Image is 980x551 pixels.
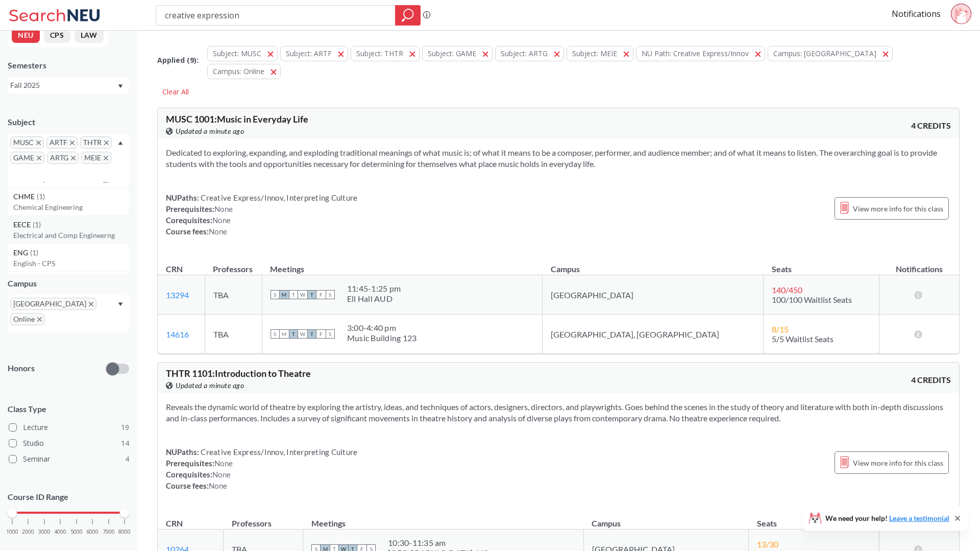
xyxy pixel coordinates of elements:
[118,529,131,535] span: 8000
[773,49,876,58] span: Campus: [GEOGRAPHIC_DATA]
[347,283,401,294] div: 11:45 - 1:25 pm
[207,64,281,79] button: Campus: Online
[118,141,123,145] svg: Dropdown arrow
[13,219,33,230] span: EECE
[89,302,93,306] svg: X to remove pill
[326,329,335,339] span: S
[164,7,388,24] input: Class, professor, course number, "phrase"
[213,66,264,76] span: Campus: Online
[768,46,893,61] button: Campus: [GEOGRAPHIC_DATA]
[772,334,834,344] span: 5/5 Waitlist Seats
[166,518,183,529] div: CRN
[286,49,332,58] span: Subject: ARTF
[214,459,233,468] span: None
[356,49,403,58] span: Subject: THTR
[176,380,244,391] span: Updated a minute ago
[879,253,959,275] th: Notifications
[636,46,765,61] button: NU Path: Creative Express/Innov
[289,290,298,299] span: T
[402,8,414,22] svg: magnifying glass
[9,421,129,434] label: Lecture
[13,202,129,212] p: Chemical Engineering
[298,329,307,339] span: W
[37,317,42,322] svg: X to remove pill
[118,84,123,88] svg: Dropdown arrow
[13,247,30,258] span: ENG
[289,329,298,339] span: T
[543,275,764,315] td: [GEOGRAPHIC_DATA]
[13,258,129,269] p: English - CPS
[86,529,99,535] span: 6000
[889,514,949,522] a: Leave a testimonial
[166,446,357,491] div: NUPaths: Prerequisites: Corequisites: Course fees:
[422,46,493,61] button: Subject: GAME
[10,298,96,310] span: [GEOGRAPHIC_DATA]X to remove pill
[209,227,227,236] span: None
[70,529,83,535] span: 5000
[36,140,41,145] svg: X to remove pill
[166,401,951,424] section: Reveals the dynamic world of theatre by exploring the artistry, ideas, and techniques of actors, ...
[12,28,40,43] button: NEU
[911,120,951,131] span: 4 CREDITS
[13,191,37,202] span: CHME
[6,529,18,535] span: 1000
[103,529,115,535] span: 7000
[583,508,749,530] th: Campus
[853,202,943,215] span: View more info for this class
[176,126,244,137] span: Updated a minute ago
[316,290,326,299] span: F
[262,253,543,275] th: Meetings
[271,329,280,339] span: S
[199,447,357,457] span: Creative Express/Innov, Interpreting Culture
[13,230,129,241] p: Electrical and Comp Engineerng
[75,28,104,43] button: LAW
[10,313,45,325] span: OnlineX to remove pill
[347,333,417,343] div: Music Building 123
[166,192,357,237] div: NUPaths: Prerequisites: Corequisites: Course fees:
[428,49,476,58] span: Subject: GAME
[38,529,51,535] span: 3000
[46,136,78,149] span: ARTFX to remove pill
[212,215,231,225] span: None
[166,290,189,300] a: 13294
[224,508,303,530] th: Professors
[81,152,111,164] span: MEIEX to remove pill
[30,248,38,257] span: ( 1 )
[8,403,129,415] span: Class Type
[125,453,129,465] span: 4
[316,329,326,339] span: F
[22,529,34,535] span: 2000
[70,140,75,145] svg: X to remove pill
[271,290,280,299] span: S
[347,294,401,304] div: Ell Hall AUD
[157,55,199,66] span: Applied ( 9 ):
[825,515,949,522] span: We need your help!
[118,302,123,306] svg: Dropdown arrow
[104,156,108,160] svg: X to remove pill
[205,315,262,354] td: TBA
[351,46,420,61] button: Subject: THTR
[543,253,764,275] th: Campus
[10,80,117,91] div: Fall 2025
[772,295,852,304] span: 100/100 Waitlist Seats
[749,508,879,530] th: Seats
[166,368,311,379] span: THTR 1101 : Introduction to Theatre
[911,374,951,386] span: 4 CREDITS
[166,263,183,275] div: CRN
[37,156,41,160] svg: X to remove pill
[205,253,262,275] th: Professors
[764,253,879,275] th: Seats
[8,60,129,71] div: Semesters
[567,46,633,61] button: Subject: MEIE
[71,156,76,160] svg: X to remove pill
[199,193,357,202] span: Creative Express/Innov, Interpreting Culture
[213,49,261,58] span: Subject: MUSC
[307,329,316,339] span: T
[8,116,129,128] div: Subject
[347,323,417,333] div: 3:00 - 4:40 pm
[207,46,278,61] button: Subject: MUSC
[214,204,233,213] span: None
[166,329,189,339] a: 14616
[395,5,421,26] div: magnifying glass
[212,470,231,479] span: None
